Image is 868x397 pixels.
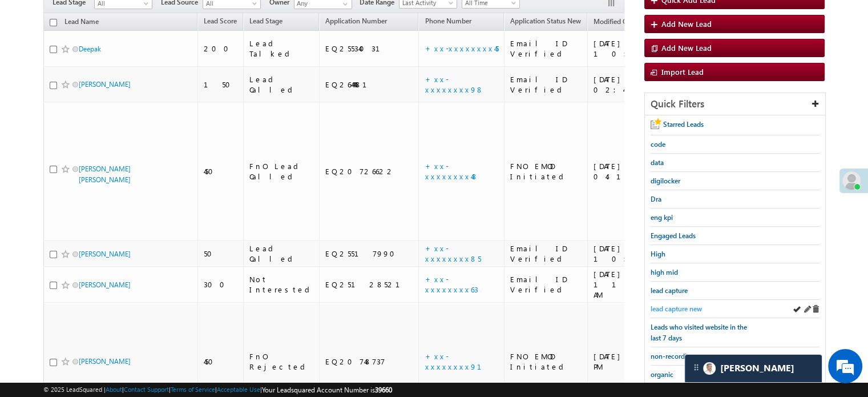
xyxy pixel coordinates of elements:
[510,351,582,372] div: FNO EMOD Initiated
[594,38,676,59] div: [DATE] 10:52 AM
[106,386,122,393] a: About
[325,17,387,25] span: Application Number
[204,248,238,259] div: 50
[204,43,238,54] div: 200
[50,19,57,26] input: Check all records
[651,177,680,185] span: digilocker
[651,250,665,258] span: High
[425,274,478,294] a: +xx-xxxxxxxx63
[594,243,676,264] div: [DATE] 10:55 PM
[79,165,131,184] a: [PERSON_NAME] [PERSON_NAME]
[320,15,393,30] a: Application Number
[651,158,664,167] span: data
[510,161,582,182] div: FNO EMOD Initiated
[510,74,582,95] div: Email ID Verified
[249,38,314,59] div: Lead Talked
[15,106,208,301] textarea: Type your message and hit 'Enter'
[204,279,238,290] div: 300
[651,213,673,222] span: eng kpi
[692,363,701,372] img: carter-drag
[43,384,392,395] span: © 2025 LeadSquared | | | | |
[204,17,237,25] span: Lead Score
[124,386,169,393] a: Contact Support
[249,274,314,295] div: Not Interested
[594,269,676,300] div: [DATE] 11:11 AM
[651,370,673,379] span: organic
[217,386,260,393] a: Acceptable Use
[187,6,215,33] div: Minimize live chat window
[425,351,495,371] a: +xx-xxxxxxxx91
[325,43,414,54] div: EQ25534031
[425,74,483,94] a: +xx-xxxxxxxx98
[204,356,238,367] div: 450
[651,268,678,276] span: high mid
[79,357,131,366] a: [PERSON_NAME]
[79,80,131,89] a: [PERSON_NAME]
[19,60,48,75] img: d_60004797649_company_0_60004797649
[325,279,414,290] div: EQ25128521
[594,161,676,182] div: [DATE] 04:11 PM
[594,74,676,95] div: [DATE] 02:40 PM
[59,60,192,75] div: Chat with us now
[325,248,414,259] div: EQ25517990
[244,15,288,30] a: Lead Stage
[651,231,696,240] span: Engaged Leads
[661,67,704,77] span: Import Lead
[249,351,314,372] div: FnO Rejected
[249,17,282,25] span: Lead Stage
[249,243,314,264] div: Lead Called
[425,161,478,181] a: +xx-xxxxxxxx48
[651,323,747,342] span: Leads who visited website in the last 7 days
[425,17,471,25] span: Phone Number
[645,93,825,115] div: Quick Filters
[651,195,661,203] span: Dra
[651,140,665,149] span: code
[661,43,712,53] span: Add New Lead
[510,243,582,264] div: Email ID Verified
[425,43,498,53] a: +xx-xxxxxxxx45
[155,311,207,326] em: Start Chat
[510,17,581,25] span: Application Status New
[204,79,238,90] div: 150
[651,304,702,313] span: lead capture new
[171,386,215,393] a: Terms of Service
[510,38,582,59] div: Email ID Verified
[504,15,587,30] a: Application Status New
[661,19,712,29] span: Add New Lead
[651,286,688,295] span: lead capture
[325,79,414,90] div: EQ26444481
[325,356,414,367] div: EQ20748737
[588,15,648,30] a: Modified On (sorted descending)
[425,243,481,263] a: +xx-xxxxxxxx85
[684,354,822,383] div: carter-dragCarter[PERSON_NAME]
[79,45,101,53] a: Deepak
[79,280,131,289] a: [PERSON_NAME]
[249,161,314,182] div: FnO Lead Called
[325,166,414,177] div: EQ20726622
[59,15,104,30] a: Lead Name
[651,352,695,360] span: non-recording
[198,15,243,30] a: Lead Score
[79,250,131,258] a: [PERSON_NAME]
[204,166,238,177] div: 450
[249,74,314,95] div: Lead Called
[703,362,716,375] img: Carter
[262,386,392,394] span: Your Leadsquared Account Number is
[663,120,704,129] span: Starred Leads
[594,351,676,372] div: [DATE] 03:43 PM
[594,17,632,26] span: Modified On
[375,386,392,394] span: 39660
[720,363,794,374] span: Carter
[510,274,582,295] div: Email ID Verified
[419,15,477,30] a: Phone Number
